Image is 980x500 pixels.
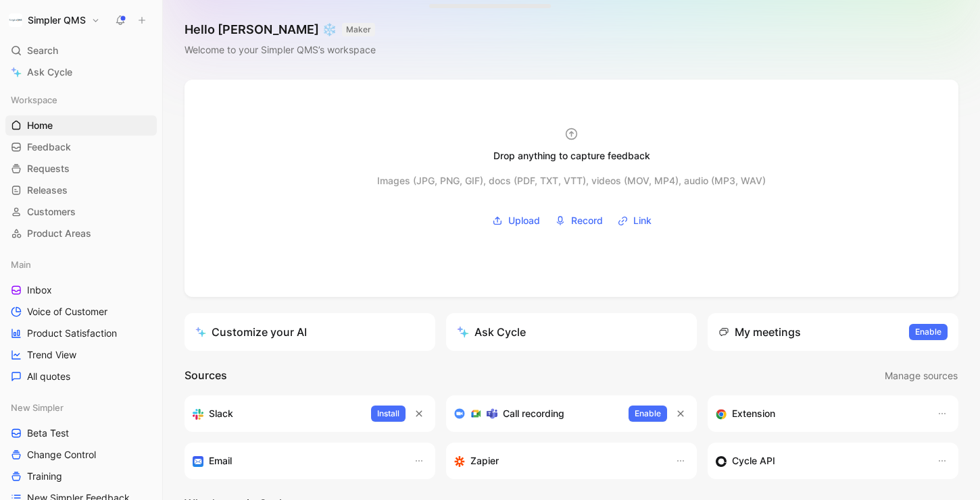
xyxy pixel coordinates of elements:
h3: Cycle API [732,453,775,469]
span: Home [27,119,53,132]
h1: Simpler QMS [28,14,86,26]
span: Search [27,43,58,59]
span: Enable [635,407,661,420]
div: Customize your AI [195,324,307,340]
span: Feedback [27,140,71,154]
button: Link [613,211,656,231]
h2: Sources [185,367,227,385]
button: Install [371,406,406,422]
div: Images (JPG, PNG, GIF), docs (PDF, TXT, VTT), videos (MOV, MP4), audio (MP3, WAV) [377,173,766,189]
div: My meetings [718,324,801,340]
img: Simpler QMS [9,13,22,27]
span: Enable [915,325,941,339]
span: Upload [508,213,540,229]
div: Ask Cycle [457,324,526,340]
span: Training [27,470,62,483]
div: Capture feedback from thousands of sources with Zapier (survey results, recordings, sheets, etc). [454,453,662,469]
span: All quotes [27,370,70,383]
div: Welcome to your Simpler QMS’s workspace [185,42,376,58]
a: Customers [5,202,157,222]
button: Ask Cycle [446,313,697,351]
a: Home [5,115,157,136]
h3: Slack [209,406,233,422]
button: Manage sources [884,367,958,385]
h3: Call recording [503,406,564,422]
span: Voice of Customer [27,305,107,318]
span: Inbox [27,283,52,297]
h1: Hello [PERSON_NAME] ❄️ [185,22,376,38]
span: Trend View [27,348,76,362]
a: Releases [5,180,157,200]
a: Product Satisfaction [5,323,157,343]
div: Drop anything to capture feedback [493,148,650,164]
div: Search [5,40,157,61]
a: Ask Cycle [5,62,157,82]
button: Enable [629,406,667,422]
span: Record [571,213,603,229]
button: MAKER [342,23,375,36]
div: Forward emails to your feedback inbox [193,453,400,469]
div: Workspace [5,90,157,110]
span: Main [11,258,31,271]
button: Record [550,211,608,231]
span: Install [377,407,399,420]
a: Beta Test [5,423,157,443]
a: Inbox [5,280,157,300]
div: Sync customers & send feedback from custom sources. Get inspired by our favorite use case [716,453,923,469]
div: Capture feedback from anywhere on the web [716,406,923,422]
h3: Extension [732,406,775,422]
button: Upload [487,211,545,231]
a: Training [5,466,157,487]
a: All quotes [5,366,157,387]
a: Customize your AI [185,313,435,351]
span: Requests [27,162,70,175]
span: Manage sources [885,368,958,384]
span: Workspace [11,93,57,107]
span: New Simpler [11,401,64,414]
a: Feedback [5,137,157,157]
span: Product Areas [27,227,91,240]
a: Product Areas [5,223,157,244]
a: Voice of Customer [5,302,157,322]
span: Ask Cycle [27,64,72,80]
div: MainInboxVoice of CustomerProduct SatisfactionTrend ViewAll quotes [5,254,157,387]
button: Enable [909,324,948,340]
span: Beta Test [27,426,69,440]
span: Releases [27,184,68,197]
a: Requests [5,159,157,179]
button: Simpler QMSSimpler QMS [5,11,103,30]
span: Change Control [27,448,96,462]
div: New Simpler [5,397,157,418]
span: Customers [27,205,76,219]
h3: Zapier [470,453,499,469]
h3: Email [209,453,232,469]
a: Change Control [5,445,157,465]
div: Main [5,254,157,275]
div: Sync your customers, send feedback and get updates in Slack [193,406,360,422]
span: Product Satisfaction [27,327,117,340]
a: Trend View [5,345,157,365]
span: Link [633,213,652,229]
div: Record & transcribe meetings from Zoom, Meet & Teams. [454,406,618,422]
